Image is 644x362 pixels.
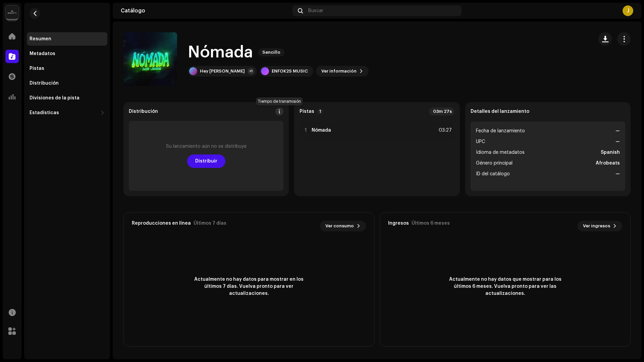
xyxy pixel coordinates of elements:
[388,221,409,226] div: Ingresos
[30,81,59,86] div: Distribución
[321,64,357,78] span: Ver información
[27,62,107,75] re-m-nav-item: Pistas
[30,95,79,101] div: Divisiones de la pista
[5,5,19,19] img: 02a7c2d3-3c89-4098-b12f-2ff2945c95ee
[272,69,308,74] div: ENFOK2S MUSIC
[194,221,226,226] div: Últimos 7 días
[300,109,314,114] strong: Pistas
[476,148,525,156] span: Idioma de metadatos
[121,8,290,13] div: Catálogo
[476,127,525,135] span: Fecha de lanzamiento
[312,128,331,133] strong: Nómada
[30,51,55,56] div: Metadatos
[27,32,107,46] re-m-nav-item: Resumen
[596,159,620,167] strong: Afrobeats
[189,276,309,297] span: Actualmente no hay datos para mostrar en los últimos 7 días. Vuelva pronto para ver actualizaciones.
[583,219,610,233] span: Ver ingresos
[27,106,107,120] re-m-nav-dropdown: Estadísticas
[623,5,633,16] div: J
[437,126,452,134] div: 03:27
[445,276,566,297] span: Actualmente no hay datos que mostrar para los últimos 6 meses. Vuelva pronto para ver las actuali...
[188,42,253,63] h1: Nómada
[325,219,354,233] span: Ver consumo
[30,66,44,71] div: Pistas
[200,69,245,74] div: Hey [PERSON_NAME]
[27,91,107,105] re-m-nav-item: Divisiones de la pista
[615,127,620,135] strong: —
[316,66,369,77] button: Ver información
[578,221,622,231] button: Ver ingresos
[258,48,284,56] span: Sencillo
[187,154,225,168] button: Distribuir
[27,47,107,60] re-m-nav-item: Metadatos
[317,108,323,115] p-badge: 1
[248,68,254,75] div: +1
[30,36,51,42] div: Resumen
[476,170,510,178] span: ID del catálogo
[615,138,620,146] strong: —
[166,144,247,149] div: Su lanzamiento aún no se distribuye
[471,109,529,114] strong: Detalles del lanzamiento
[615,170,620,178] strong: —
[308,8,323,13] span: Buscar
[129,109,158,114] div: Distribución
[412,221,450,226] div: Últimos 6 meses
[429,107,454,116] div: 03m 27s
[601,148,620,156] strong: Spanish
[320,221,366,231] button: Ver consumo
[476,159,513,167] span: Género principal
[195,154,217,168] span: Distribuir
[476,138,485,146] span: UPC
[30,110,59,116] div: Estadísticas
[132,221,191,226] div: Reproducciones en línea
[27,77,107,90] re-m-nav-item: Distribución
